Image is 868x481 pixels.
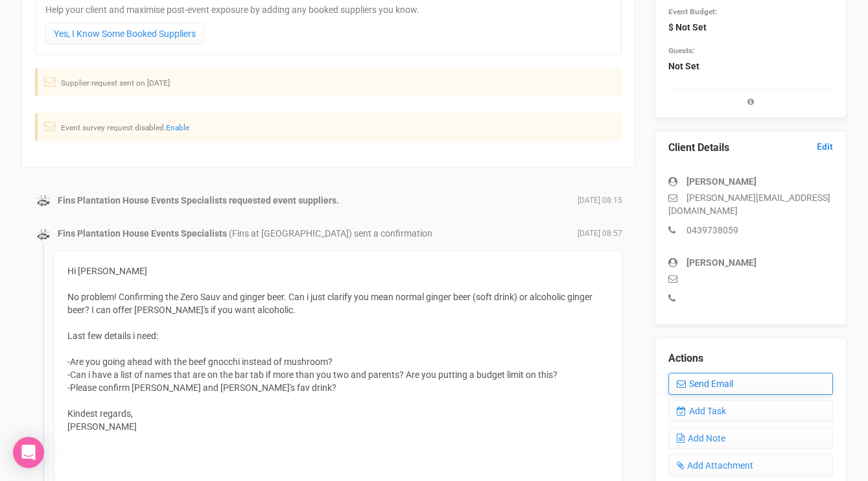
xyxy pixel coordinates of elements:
[668,427,833,449] a: Add Note
[45,23,204,45] a: Yes, I Know Some Booked Suppliers
[668,224,833,237] p: 0439738059
[668,22,707,32] strong: $ Not Set
[668,141,833,156] legend: Client Details
[67,264,609,472] div: Hi [PERSON_NAME] No problem! Confirming the Zero Sauv and ginger beer. Can i just clarify you mea...
[668,400,833,422] a: Add Task
[58,228,227,239] strong: Fins Plantation House Events Specialists
[668,61,699,71] strong: Not Set
[668,191,833,217] p: [PERSON_NAME][EMAIL_ADDRESS][DOMAIN_NAME]
[37,194,50,207] img: data
[578,228,622,239] span: [DATE] 08:57
[229,195,339,205] strong: requested event suppliers.
[686,176,757,187] strong: [PERSON_NAME]
[578,195,622,206] span: [DATE] 08:15
[668,351,833,366] legend: Actions
[61,123,189,132] small: Event survey request disabled.
[166,123,189,132] a: Enable
[229,228,432,239] span: (Fins at [GEOGRAPHIC_DATA]) sent a confirmation
[58,195,227,205] strong: Fins Plantation House Events Specialists
[668,454,833,476] a: Add Attachment
[61,78,170,88] small: Supplier request sent on [DATE]
[668,7,717,16] small: Event Budget:
[686,257,757,268] strong: [PERSON_NAME]
[817,141,833,153] a: Edit
[37,228,50,241] img: data
[668,373,833,395] a: Send Email
[13,437,44,468] div: Open Intercom Messenger
[668,46,694,55] small: Guests:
